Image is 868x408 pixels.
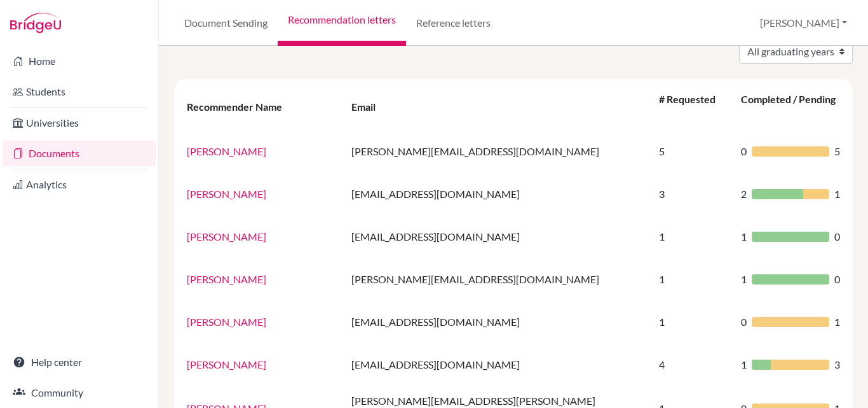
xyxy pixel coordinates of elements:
td: 3 [651,172,733,215]
td: [PERSON_NAME][EMAIL_ADDRESS][DOMAIN_NAME] [344,258,651,300]
div: # Requested [659,93,715,120]
span: 1 [741,229,747,244]
a: [PERSON_NAME] [187,273,266,285]
a: Community [3,380,156,405]
td: 1 [651,215,733,258]
div: Email [351,101,388,113]
a: Analytics [3,172,156,197]
span: 1 [834,314,840,330]
a: [PERSON_NAME] [187,188,266,200]
a: Students [3,79,156,104]
span: 0 [741,314,747,330]
td: [PERSON_NAME][EMAIL_ADDRESS][DOMAIN_NAME] [344,130,651,172]
a: Universities [3,110,156,136]
button: [PERSON_NAME] [754,11,853,35]
td: 4 [651,343,733,386]
span: 3 [834,357,840,372]
td: 1 [651,300,733,343]
td: 1 [651,258,733,300]
span: 0 [741,144,747,159]
div: Completed / Pending [741,93,836,120]
span: 2 [741,186,747,202]
a: [PERSON_NAME] [187,316,266,328]
td: [EMAIL_ADDRESS][DOMAIN_NAME] [344,300,651,343]
a: [PERSON_NAME] [187,145,266,157]
td: 5 [651,130,733,172]
a: Documents [3,141,156,166]
span: 1 [834,186,840,202]
a: Home [3,48,156,74]
span: 5 [834,144,840,159]
a: [PERSON_NAME] [187,358,266,370]
td: [EMAIL_ADDRESS][DOMAIN_NAME] [344,172,651,215]
span: 1 [741,272,747,287]
a: [PERSON_NAME] [187,230,266,243]
span: 0 [834,272,840,287]
a: Help center [3,349,156,375]
span: 1 [741,357,747,372]
td: [EMAIL_ADDRESS][DOMAIN_NAME] [344,215,651,258]
img: Bridge-U [10,13,61,33]
span: 0 [834,229,840,244]
div: Recommender Name [187,101,295,113]
td: [EMAIL_ADDRESS][DOMAIN_NAME] [344,343,651,386]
